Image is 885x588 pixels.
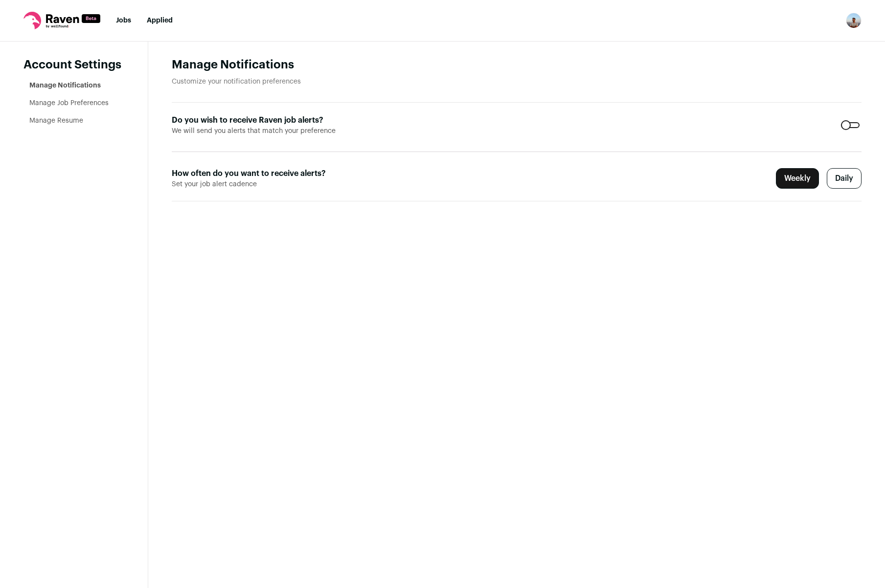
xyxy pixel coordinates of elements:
p: Customize your notification preferences [172,77,862,87]
label: Do you wish to receive Raven job alerts? [172,114,398,126]
button: Open dropdown [846,13,862,28]
span: We will send you alerts that match your preference [172,126,398,136]
a: Applied [147,17,173,24]
label: Daily [827,168,862,189]
a: Jobs [116,17,131,24]
a: Manage Notifications [29,82,101,89]
span: Set your job alert cadence [172,179,398,189]
label: How often do you want to receive alerts? [172,168,398,179]
a: Manage Job Preferences [29,100,109,107]
label: Weekly [776,168,819,189]
header: Account Settings [23,57,124,73]
img: 5305720-medium_jpg [846,13,862,28]
h1: Manage Notifications [172,57,862,73]
a: Manage Resume [29,117,83,124]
